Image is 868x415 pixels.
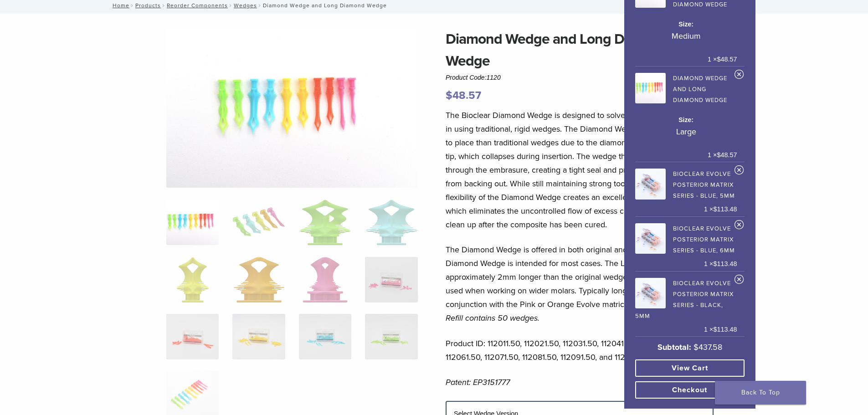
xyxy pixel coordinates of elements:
span: / [228,3,234,8]
a: Remove Bioclear Evolve Posterior Matrix Series - Blue, 5mm from cart [734,165,744,179]
em: Patent: EP3151777 [446,377,510,387]
bdi: 48.57 [717,151,737,159]
img: Bioclear Evolve Posterior Matrix Series - Blue, 5mm [635,169,666,199]
img: DSC_0187_v3-1920x1218-1.png [166,28,418,188]
span: $ [713,326,717,333]
span: 1120 [487,74,501,81]
img: Diamond Wedge and Long Diamond Wedge - Image 6 [234,257,284,302]
bdi: 113.48 [713,205,737,213]
img: DSC_0187_v3-1920x1218-1-324x324.png [166,200,219,245]
img: Bioclear Evolve Posterior Matrix Series - Blue, 6mm [635,223,666,254]
p: The Bioclear Diamond Wedge is designed to solve many of the difficulties in using traditional, ri... [446,108,714,231]
span: / [257,3,263,8]
span: $ [713,260,717,267]
a: Remove Diamond Wedge and Long Diamond Wedge from cart [734,69,744,83]
img: Diamond Wedge and Long Diamond Wedge - Image 2 [232,200,285,245]
img: Diamond Wedge and Long Diamond Wedge - Image 8 [365,257,417,302]
a: Home [110,2,129,9]
span: $ [717,151,720,159]
p: Product ID: 112011.50, 112021.50, 112031.50, 112041.50, 112051.50, 112061.50, 112071.50, 112081.5... [446,337,714,364]
img: Diamond Wedge and Long Diamond Wedge - Image 11 [299,314,351,359]
em: Refill contains 50 wedges. [446,313,539,323]
img: Diamond Wedge and Long Diamond Wedge - Image 4 [365,200,417,245]
span: $ [713,205,717,213]
strong: Subtotal: [657,342,691,352]
bdi: 48.57 [717,56,737,63]
a: Remove Bioclear Evolve Posterior Matrix Series - Black, 5mm from cart [734,274,744,288]
img: Diamond Wedge and Long Diamond Wedge [635,73,666,103]
h1: Diamond Wedge and Long Diamond Wedge [446,28,714,72]
a: Checkout [635,381,745,399]
a: Reorder Components [167,2,228,9]
a: Back To Top [715,381,806,405]
p: Medium [635,29,737,43]
span: 1 × [708,55,737,65]
a: Bioclear Evolve Posterior Matrix Series - Blue, 5mm [635,166,737,201]
a: View cart [635,359,745,377]
span: 1 × [708,150,737,160]
span: 1 × [704,205,737,215]
span: / [161,3,167,8]
a: Products [135,2,161,9]
img: Diamond Wedge and Long Diamond Wedge - Image 5 [176,257,209,302]
span: 1 × [704,259,737,269]
img: Diamond Wedge and Long Diamond Wedge - Image 9 [166,314,219,359]
span: / [129,3,135,8]
img: Diamond Wedge and Long Diamond Wedge - Image 7 [303,257,348,302]
bdi: 48.57 [446,89,481,102]
img: Bioclear Evolve Posterior Matrix Series - Black, 5mm [635,278,666,308]
a: Bioclear Evolve Posterior Matrix Series - Blue, 6mm [635,220,737,256]
img: Diamond Wedge and Long Diamond Wedge - Image 3 [299,200,351,245]
span: $ [717,56,720,63]
a: Diamond Wedge and Long Diamond Wedge [635,70,737,106]
a: Bioclear Evolve Posterior Matrix Series - Black, 5mm [635,275,737,322]
span: 1 × [704,325,737,335]
dt: Size: [635,115,737,125]
bdi: 113.48 [713,326,737,333]
img: Diamond Wedge and Long Diamond Wedge - Image 12 [365,314,417,359]
span: $ [446,89,452,102]
p: The Diamond Wedge is offered in both original and long. The Original Diamond Wedge is intended fo... [446,243,714,325]
bdi: 437.58 [693,342,722,352]
span: $ [693,342,699,352]
dt: Size: [635,20,737,29]
a: Remove Bioclear Evolve Posterior Matrix Series - Blue, 6mm from cart [734,220,744,233]
img: Diamond Wedge and Long Diamond Wedge - Image 10 [232,314,285,359]
p: Large [635,125,737,138]
bdi: 113.48 [713,260,737,267]
span: Product Code: [446,74,501,81]
a: Wedges [234,2,257,9]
